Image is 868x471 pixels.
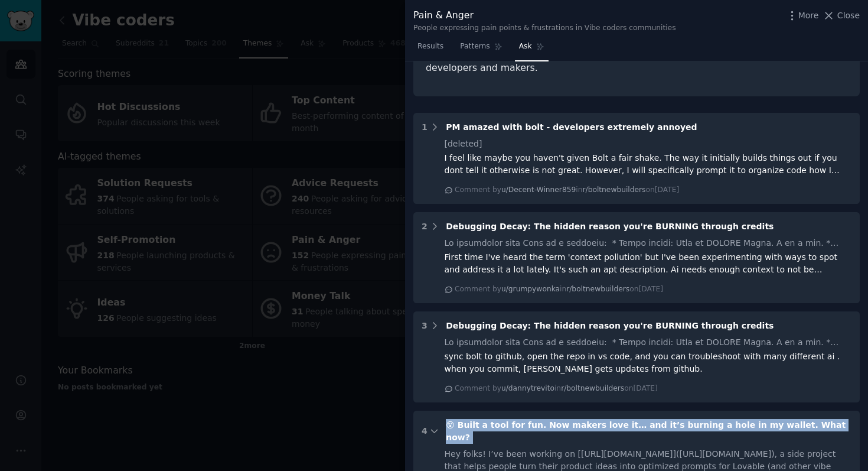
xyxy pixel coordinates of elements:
[446,321,774,330] span: Debugging Decay: The hidden reason you're BURNING through credits
[422,121,428,134] div: 1
[445,350,852,375] div: sync bolt to github, open the repo in vs code, and you can troubleshoot with many different ai . ...
[417,41,443,52] span: Results
[582,186,645,194] span: r/boltnewbuilders
[456,37,506,61] a: Patterns
[413,23,676,34] div: People expressing pain points & frustrations in Vibe coders communities
[460,41,490,52] span: Patterns
[566,285,629,293] span: r/boltnewbuilders
[422,220,428,233] div: 2
[786,9,819,22] button: More
[413,8,676,23] div: Pain & Anger
[455,384,658,394] div: Comment by in on [DATE]
[445,336,852,349] div: Lo ipsumdolor sita Cons ad e seddoeiu: * Tempo incidi: Utla et DOLORE Magna. A en a min. * Veniam...
[501,186,576,194] span: u/Decent-Winner859
[501,285,560,293] span: u/grumpywonka
[445,237,852,249] div: Lo ipsumdolor sita Cons ad e seddoeiu: * Tempo incidi: Utla et DOLORE Magna. A en a min. * Veniam...
[455,284,663,295] div: Comment by in on [DATE]
[519,41,532,52] span: Ask
[446,420,846,442] span: 😵 Built a tool for fun. Now makers love it… and it’s burning a hole in my wallet. What now?
[422,320,428,332] div: 3
[445,152,852,177] div: I feel like maybe you haven't given Bolt a fair shake. The way it initially builds things out if ...
[455,185,679,196] div: Comment by in on [DATE]
[501,384,554,392] span: u/dannytrevito
[413,37,448,61] a: Results
[561,384,624,392] span: r/boltnewbuilders
[446,222,774,231] span: Debugging Decay: The hidden reason you're BURNING through credits
[515,37,549,61] a: Ask
[837,9,860,22] span: Close
[446,122,697,132] span: PM amazed with bolt - developers extremely annoyed
[445,251,852,276] div: First time I've heard the term 'context pollution' but I've been experimenting with ways to spot ...
[823,9,860,22] button: Close
[798,9,819,22] span: More
[422,425,428,437] div: 4
[445,138,852,150] div: [deleted]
